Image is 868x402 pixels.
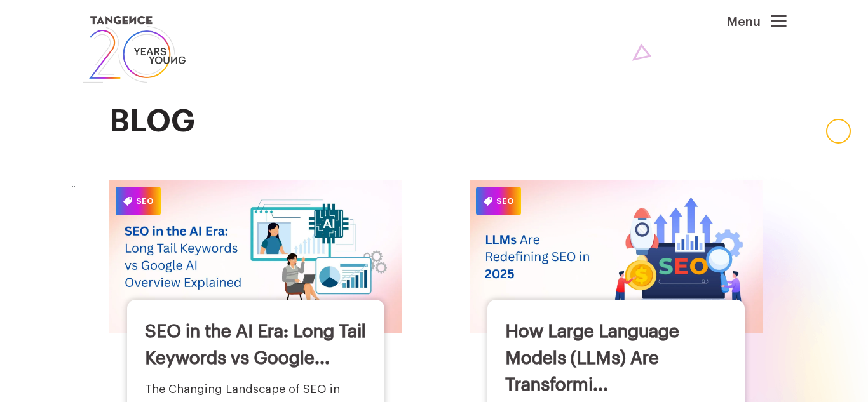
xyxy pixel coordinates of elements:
[484,197,492,206] img: Category Icon
[145,323,366,367] a: SEO in the AI Era: Long Tail Keywords vs Google...
[505,323,679,394] a: How Large Language Models (LLMs) Are Transformi...
[109,180,402,332] img: SEO in the AI Era: Long Tail Keywords vs Google AI Overview Explained
[476,187,521,215] span: SEO
[116,187,161,215] span: SEO
[470,180,763,332] img: How Large Language Models (LLMs) Are Transforming SEO in 2025
[81,13,187,86] img: logo SVG
[123,197,132,206] img: Category Icon
[109,105,787,139] h2: blog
